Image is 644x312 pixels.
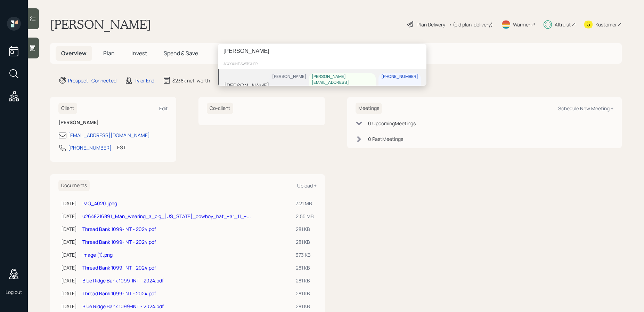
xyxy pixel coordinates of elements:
[381,74,418,80] div: [PHONE_NUMBER]
[218,44,426,58] input: Type a command or search…
[218,58,426,69] div: account switcher
[224,81,269,89] div: [PERSON_NAME]
[312,74,373,97] div: [PERSON_NAME][EMAIL_ADDRESS][PERSON_NAME][DOMAIN_NAME]
[272,74,306,80] div: [PERSON_NAME]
